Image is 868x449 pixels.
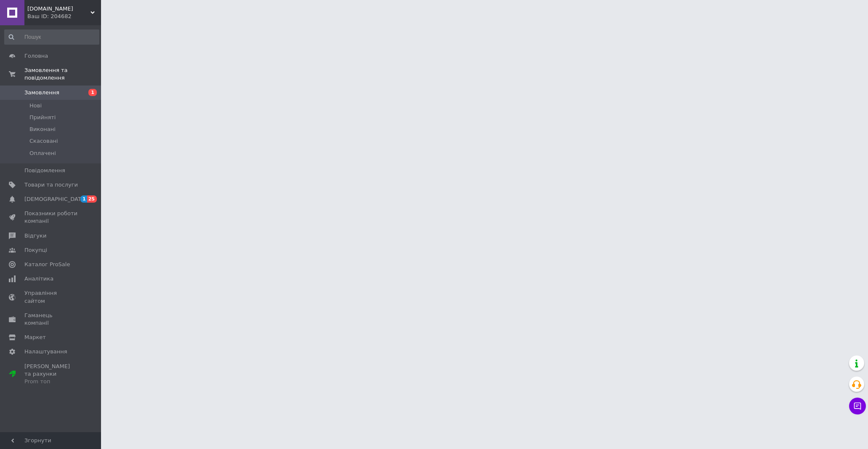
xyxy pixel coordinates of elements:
span: Замовлення та повідомлення [24,67,101,82]
span: Прийняті [29,114,56,121]
span: Товари та послуги [24,181,78,189]
span: 1 [80,195,87,203]
span: Нові [29,102,42,110]
span: Виконані [29,126,56,133]
span: 25 [87,195,97,203]
span: Налаштування [24,348,67,355]
div: Ваш ID: 204682 [27,13,101,20]
span: Каталог ProSale [24,261,70,268]
span: 1 [88,89,97,96]
span: Гаманець компанії [24,312,78,327]
span: Показники роботи компанії [24,210,78,225]
span: [DEMOGRAPHIC_DATA] [24,195,87,203]
span: Оплачені [29,150,56,157]
span: UA-CLATRONIC.KIEV.UA [27,5,91,13]
span: Замовлення [24,89,59,96]
span: Головна [24,52,48,60]
span: Аналітика [24,275,53,283]
span: Скасовані [29,137,58,145]
span: [PERSON_NAME] та рахунки [24,363,78,386]
span: Управління сайтом [24,289,78,305]
span: Відгуки [24,232,46,240]
button: Чат з покупцем [849,398,866,414]
span: Маркет [24,334,46,341]
span: Повідомлення [24,167,65,174]
span: Покупці [24,246,47,254]
div: Prom топ [24,378,78,385]
input: Пошук [4,29,99,45]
